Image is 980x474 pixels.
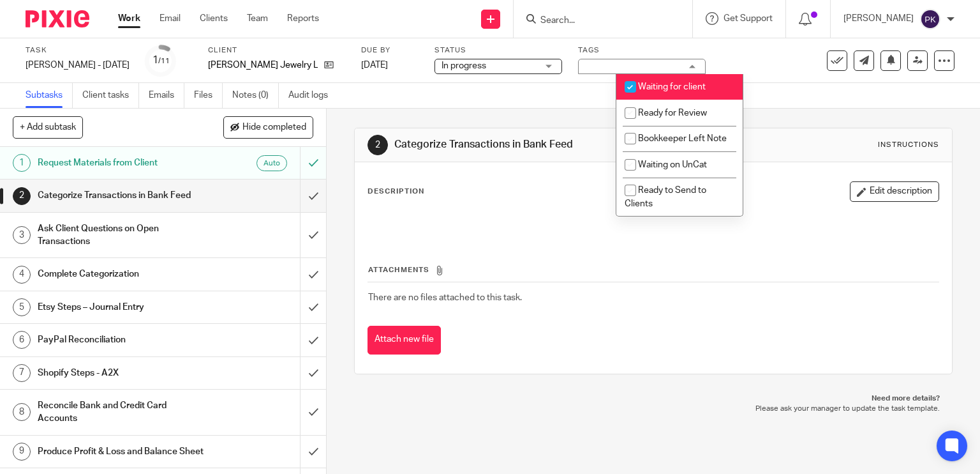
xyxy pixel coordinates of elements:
[638,109,707,118] span: Ready for Review
[232,83,279,108] a: Notes (0)
[223,116,313,138] button: Hide completed
[724,14,773,23] span: Get Support
[194,83,223,108] a: Files
[200,12,228,25] a: Clients
[368,266,429,273] span: Attachments
[38,186,204,205] h1: Categorize Transactions in Bank Feed
[843,12,914,25] p: [PERSON_NAME]
[625,186,706,208] span: Ready to Send to Clients
[13,364,31,382] div: 7
[38,298,204,317] h1: Etsy Steps – Journal Entry
[13,266,31,284] div: 4
[247,12,268,25] a: Team
[256,155,287,171] div: Auto
[208,59,318,72] p: [PERSON_NAME] Jewelry LLC
[367,187,424,197] p: Description
[13,154,31,172] div: 1
[26,59,130,72] div: [PERSON_NAME] - [DATE]
[38,264,204,284] h1: Complete Categorization
[394,138,680,151] h1: Categorize Transactions in Bank Feed
[38,153,204,172] h1: Request Materials from Client
[38,219,204,252] h1: Ask Client Questions on Open Transactions
[367,404,940,414] p: Please ask your manager to update the task template.
[38,396,204,429] h1: Reconcile Bank and Credit Card Accounts
[368,293,522,302] span: There are no files attached to this task.
[361,61,388,70] span: [DATE]
[26,10,89,27] img: Pixie
[539,15,654,27] input: Search
[38,442,204,461] h1: Produce Profit & Loss and Balance Sheet
[920,9,940,29] img: svg%3E
[13,187,31,205] div: 2
[288,83,338,108] a: Audit logs
[13,116,83,138] button: + Add subtask
[38,330,204,349] h1: PayPal Reconciliation
[13,298,31,316] div: 5
[26,45,130,56] label: Task
[850,181,939,202] button: Edit description
[13,443,31,461] div: 9
[287,12,319,25] a: Reports
[13,331,31,349] div: 6
[208,45,345,56] label: Client
[152,53,170,68] div: 1
[638,134,727,143] span: Bookkeeper Left Note
[878,140,939,150] div: Instructions
[149,83,184,108] a: Emails
[242,123,306,133] span: Hide completed
[361,45,419,56] label: Due by
[638,160,707,169] span: Waiting on UnCat
[118,12,140,25] a: Work
[13,403,31,421] div: 8
[26,83,73,108] a: Subtasks
[434,45,562,56] label: Status
[38,363,204,383] h1: Shopify Steps - A2X
[160,12,181,25] a: Email
[367,394,940,404] p: Need more details?
[442,61,486,70] span: In progress
[367,135,388,155] div: 2
[13,226,31,244] div: 3
[26,59,130,72] div: Shannon Westmeyer - August 2025
[82,83,139,108] a: Client tasks
[638,82,706,91] span: Waiting for client
[367,326,441,355] button: Attach new file
[158,57,170,65] small: /11
[578,45,706,56] label: Tags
